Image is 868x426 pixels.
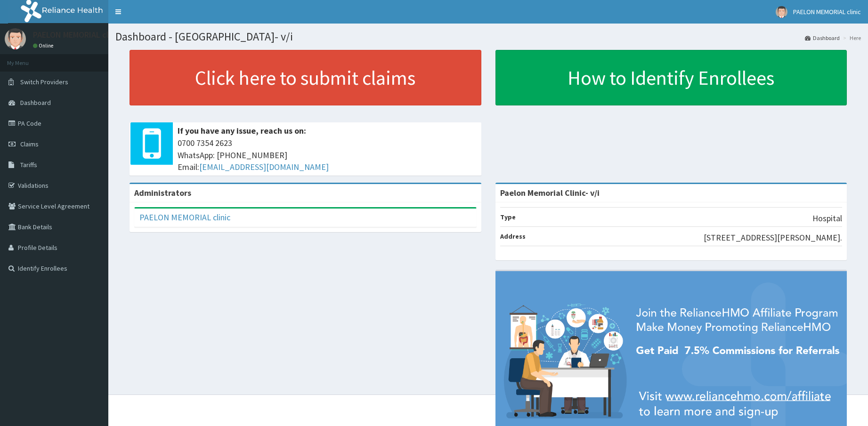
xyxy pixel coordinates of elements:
[199,161,329,172] a: [EMAIL_ADDRESS][DOMAIN_NAME]
[178,137,477,173] span: 0700 7354 2623 WhatsApp: [PHONE_NUMBER] Email:
[115,31,861,43] h1: Dashboard - [GEOGRAPHIC_DATA]- v/i
[841,34,861,42] li: Here
[500,213,516,221] b: Type
[33,31,122,39] p: PAELON MEMORIAL clinic
[500,232,526,241] b: Address
[793,8,861,16] span: PAELON MEMORIAL clinic
[776,6,787,18] img: User Image
[130,50,481,105] a: Click here to submit claims
[134,187,191,198] b: Administrators
[812,212,842,225] p: Hospital
[20,161,37,169] span: Tariffs
[5,28,26,49] img: User Image
[20,78,68,86] span: Switch Providers
[500,187,600,198] strong: Paelon Memorial Clinic- v/i
[20,98,51,107] span: Dashboard
[139,212,230,223] a: PAELON MEMORIAL clinic
[805,34,840,42] a: Dashboard
[704,232,842,244] p: [STREET_ADDRESS][PERSON_NAME].
[33,42,56,49] a: Online
[495,50,847,105] a: How to Identify Enrollees
[20,140,39,148] span: Claims
[178,125,306,136] b: If you have any issue, reach us on:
